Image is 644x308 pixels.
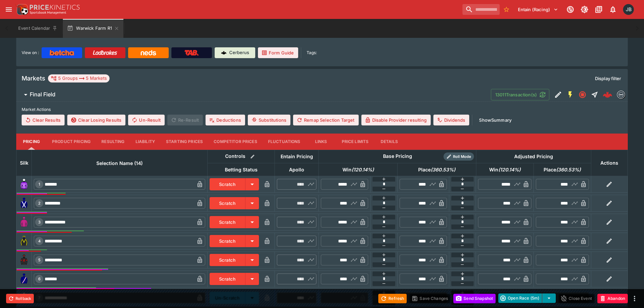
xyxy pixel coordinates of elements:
[93,50,117,55] img: Ladbrokes
[564,3,576,16] button: Connected to PK
[578,3,591,16] button: Toggle light/dark mode
[603,90,612,99] div: f8eff6bc-6ca1-4956-9945-78a99ab7be10
[621,2,636,17] button: Josh Brown
[210,178,246,190] button: Scratch
[453,294,496,303] button: Send Snapshot
[248,152,257,161] button: Bulk edit
[141,50,156,55] img: Neds
[597,294,628,303] button: Abandon
[433,115,469,125] button: Dividends
[19,274,29,284] img: runner 6
[597,294,628,301] span: Mark an event as closed and abandoned.
[607,3,619,16] button: Notifications
[591,150,627,176] th: Actions
[210,197,246,209] button: Scratch
[210,235,246,247] button: Scratch
[411,166,463,174] span: Place(360.53%)
[37,277,42,281] span: 6
[89,159,150,167] span: Selection Name (14)
[15,3,28,16] img: PriceKinetics Logo
[221,50,226,55] img: Cerberus
[293,115,359,125] button: Remap Selection Target
[19,236,29,246] img: runner 4
[207,150,275,163] th: Controls
[258,47,298,58] a: Form Guide
[22,47,39,58] label: View on :
[19,217,29,228] img: runner 3
[67,115,125,125] button: Clear Losing Results
[431,166,455,174] em: ( 360.53 %)
[3,3,15,16] button: open drawer
[444,152,474,161] div: Show/hide Price Roll mode configuration.
[37,220,42,224] span: 3
[37,239,42,243] span: 4
[601,88,614,101] a: f8eff6bc-6ca1-4956-9945-78a99ab7be10
[361,115,431,125] button: Disable Provider resulting
[475,115,516,125] button: ShowSummary
[50,50,74,55] img: Betcha
[352,166,374,174] em: ( 120.14 %)
[16,88,491,101] button: Final Field
[248,115,290,125] button: Substitutions
[206,115,245,125] button: Deductions
[37,258,42,262] span: 5
[30,5,80,10] img: PriceKinetics
[275,150,319,163] th: Entain Pricing
[378,294,407,303] button: Refresh
[501,4,512,15] button: No Bookmarks
[19,198,29,209] img: runner 2
[623,4,634,15] div: Josh Brown
[552,89,564,101] button: Edit Detail
[380,152,415,161] div: Base Pricing
[208,134,263,150] button: Competitor Prices
[306,134,336,150] button: Links
[556,166,581,174] em: ( 360.53 %)
[498,293,542,303] button: Open Race (5m)
[22,74,45,82] h5: Markets
[30,11,66,14] img: Sportsbook Management
[263,134,306,150] button: Fluctuations
[542,293,556,303] button: select merge strategy
[19,255,29,265] img: runner 5
[336,134,374,150] button: Price Limits
[14,19,62,38] button: Event Calendar
[589,89,601,101] button: Straight
[19,179,29,190] img: runner 1
[229,49,249,56] p: Cerberus
[30,91,55,98] h6: Final Field
[576,89,589,101] button: Closed
[514,4,562,15] button: Select Tenant
[47,134,96,150] button: Product Pricing
[210,273,246,285] button: Scratch
[307,47,317,58] label: Tags:
[482,166,528,174] span: Win(120.14%)
[161,134,208,150] button: Starting Prices
[217,166,265,174] span: Betting Status
[37,201,42,206] span: 2
[130,134,161,150] button: Liability
[591,73,625,84] button: Display filter
[491,89,549,100] button: 13011Transaction(s)
[22,115,65,125] button: Clear Results
[498,293,556,303] div: split button
[450,154,474,160] span: Roll Mode
[167,115,203,125] span: Re-Result
[17,150,32,176] th: Silk
[630,294,639,303] button: more
[128,115,164,125] button: Un-Result
[617,91,625,98] img: betmakers
[564,89,576,101] button: SGM Enabled
[593,3,605,16] button: Documentation
[603,90,612,99] img: logo-cerberus--red.svg
[22,104,622,115] label: Market Actions
[275,163,319,176] th: Apollo
[6,294,34,303] button: Rollback
[96,134,130,150] button: Resulting
[210,254,246,266] button: Scratch
[215,47,255,58] a: Cerberus
[16,134,47,150] button: Pricing
[462,4,500,15] input: search
[578,91,587,99] svg: Closed
[536,166,588,174] span: Place(360.53%)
